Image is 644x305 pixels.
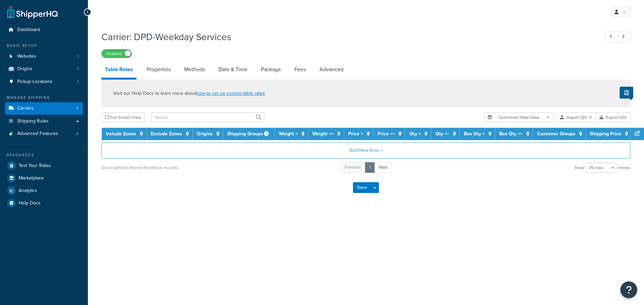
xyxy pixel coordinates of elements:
[279,130,298,137] a: Weight >
[620,281,637,298] button: Open Resource Center
[5,95,83,101] div: Manage Shipping
[365,162,375,173] a: 1
[223,128,275,140] th: Shipping Groups
[76,131,78,137] span: 2
[618,31,631,43] a: Next Record
[181,61,208,78] a: Methods
[5,63,83,75] li: Origins
[378,130,395,137] a: Price <=
[5,63,83,75] a: Origins1
[76,106,78,111] span: 4
[17,106,34,111] span: Carriers
[5,43,83,49] div: Basic Setup
[101,30,593,44] h1: Carrier: DPD-Weekday Services
[19,163,51,169] span: Test Your Rates
[5,24,83,36] a: Dashboard
[499,130,523,137] a: Box Qty <=
[620,87,633,99] button: Show Help Docs
[379,164,387,170] span: Next
[215,61,251,78] a: Date & Time
[77,54,78,59] span: 1
[348,130,363,137] a: Price >
[5,152,83,158] div: Resources
[345,164,361,170] span: Previous
[464,130,485,137] a: Box Qty >
[5,172,83,184] a: Marketplace
[19,200,41,206] span: Help Docs
[5,76,83,88] a: Pickup Locations1
[106,130,136,137] a: Include Zones
[5,102,83,115] a: Carriers4
[151,130,182,137] a: Exclude Zones
[484,112,553,122] button: Customize Table View
[5,76,83,88] li: Pickup Locations
[17,131,58,137] span: Advanced Features
[5,102,83,115] li: Carriers
[101,163,178,172] div: Showing 1 to 0 of (filtered from 0 total records)
[77,66,78,72] span: 1
[19,175,44,181] span: Marketplace
[590,130,621,137] a: Shipping Price
[17,118,49,124] span: Shipping Rules
[5,50,83,63] a: Websites1
[5,115,83,128] a: Shipping Rules
[113,90,266,97] p: Visit our Help Docs to learn more about .
[374,162,392,173] a: Next
[316,61,347,78] a: Advanced
[605,31,618,43] a: Previous Record
[101,142,630,159] button: Add New Row +
[5,50,83,63] li: Websites
[291,61,309,78] a: Fees
[17,79,52,85] span: Pickup Locations
[197,130,213,137] a: Origins
[17,54,36,59] span: Websites
[19,188,37,194] span: Analytics
[556,112,596,122] button: Import CSV
[151,112,264,122] input: Search
[409,130,421,137] a: Qty >
[143,61,174,78] a: Properties
[340,162,365,173] a: Previous
[101,61,137,80] a: Table Rates
[435,130,449,137] a: Qty <=
[596,112,630,122] button: Export CSV
[353,182,371,193] button: Save
[574,163,585,172] span: Show
[258,61,284,78] a: Package
[312,130,334,137] a: Weight <=
[102,50,132,58] label: Enabled
[537,130,575,137] a: Customer Groups
[5,185,83,197] a: Analytics
[101,112,145,122] button: Full Screen View
[618,163,630,172] span: entries
[5,128,83,140] li: Advanced Features
[5,160,83,172] a: Test Your Rates
[5,197,83,209] a: Help Docs
[196,90,265,97] a: how to set up custom table rates
[5,128,83,140] a: Advanced Features2
[17,27,40,33] span: Dashboard
[77,79,78,85] span: 1
[17,66,32,72] span: Origins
